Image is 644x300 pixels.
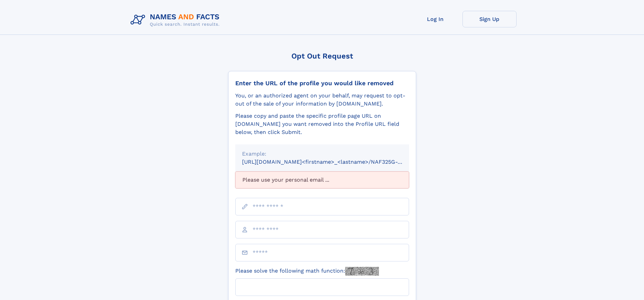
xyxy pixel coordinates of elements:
div: Example: [242,150,402,158]
a: Log In [408,11,462,27]
div: You, or an authorized agent on your behalf, may request to opt-out of the sale of your informatio... [235,92,409,108]
div: Enter the URL of the profile you would like removed [235,79,409,87]
div: Please copy and paste the specific profile page URL on [DOMAIN_NAME] you want removed into the Pr... [235,112,409,136]
label: Please solve the following math function: [235,267,379,276]
div: Please use your personal email ... [235,171,409,188]
img: Logo Names and Facts [128,11,225,29]
small: [URL][DOMAIN_NAME]<firstname>_<lastname>/NAF325G-xxxxxxxx [242,159,422,165]
a: Sign Up [462,11,517,27]
div: Opt Out Request [228,52,416,60]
